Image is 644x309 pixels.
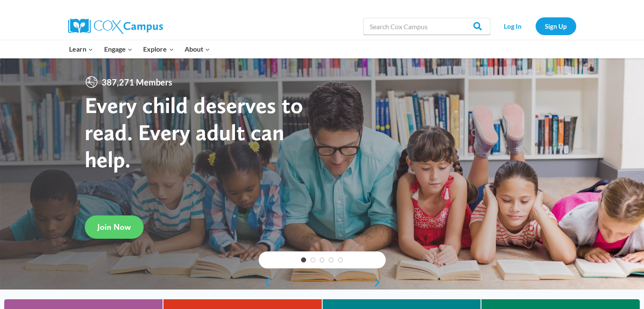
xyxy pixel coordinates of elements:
[85,215,144,239] a: Join Now
[68,19,163,34] img: Cox Campus
[536,17,576,35] a: Sign Up
[363,18,490,35] input: Search Cox Campus
[495,17,531,35] a: Log In
[64,40,216,58] nav: Primary Navigation
[495,17,576,35] nav: Secondary Navigation
[320,257,325,262] a: 3
[185,44,210,55] span: About
[259,277,271,287] a: previous
[143,44,174,55] span: Explore
[338,257,343,262] a: 5
[98,75,176,89] span: 387,271 Members
[104,44,133,55] span: Engage
[97,222,131,232] span: Join Now
[259,274,386,291] div: content slider buttons
[69,44,93,55] span: Learn
[301,257,306,262] a: 1
[310,257,315,262] a: 2
[373,277,386,287] a: next
[85,91,303,172] strong: Every child deserves to read. Every adult can help.
[329,257,334,262] a: 4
